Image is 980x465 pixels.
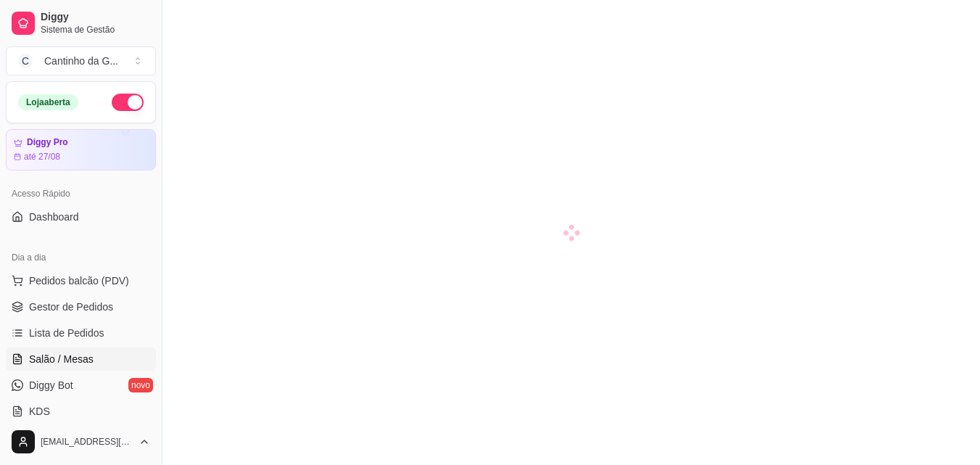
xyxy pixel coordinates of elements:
article: até 27/08 [24,151,60,162]
a: DiggySistema de Gestão [6,6,156,41]
button: [EMAIL_ADDRESS][DOMAIN_NAME] [6,424,156,459]
span: Pedidos balcão (PDV) [29,273,129,288]
a: Dashboard [6,205,156,229]
span: Diggy [41,11,150,24]
a: Diggy Botnovo [6,374,156,397]
span: KDS [29,404,50,419]
span: [EMAIL_ADDRESS][DOMAIN_NAME] [41,436,133,448]
span: Dashboard [29,210,79,224]
div: Dia a dia [6,246,156,269]
button: Pedidos balcão (PDV) [6,269,156,292]
button: Alterar Status [112,94,144,111]
button: Select a team [6,46,156,75]
div: Loja aberta [18,94,78,110]
span: Salão / Mesas [29,352,94,366]
article: Diggy Pro [27,137,68,148]
div: Acesso Rápido [6,182,156,205]
span: Diggy Bot [29,378,73,392]
span: C [18,54,33,68]
div: Cantinho da G ... [44,54,118,68]
a: Salão / Mesas [6,347,156,371]
a: Diggy Proaté 27/08 [6,129,156,170]
a: Gestor de Pedidos [6,295,156,318]
a: KDS [6,400,156,423]
span: Gestor de Pedidos [29,300,113,314]
a: Lista de Pedidos [6,321,156,345]
span: Sistema de Gestão [41,24,150,36]
span: Lista de Pedidos [29,326,104,340]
